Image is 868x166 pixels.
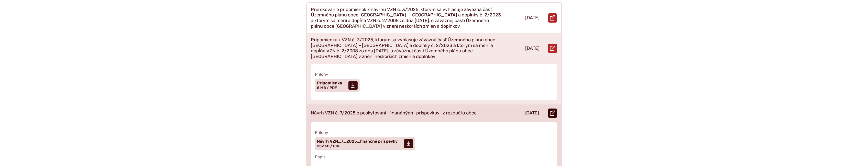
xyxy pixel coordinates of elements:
[317,86,337,90] span: 8 MB / PDF
[525,15,540,21] p: [DATE]
[525,46,540,51] p: [DATE]
[317,139,398,143] span: Návrh VZN_7_2025_finančné príspevky
[315,72,553,77] span: Prílohy
[311,7,501,29] p: Prerokovanie pripomienok k návrhu VZN č. 3/2025, ktorým sa vyhlasuje záväzná časť Územného plánu ...
[311,110,477,116] p: Návrh VZN č. 7/2025 o poskytovaní finančných príspevkov z rozpočtu obce
[315,137,415,150] a: Návrh VZN_7_2025_finančné príspevky 252 KB / PDF
[315,154,553,159] span: Popis
[317,144,341,148] span: 252 KB / PDF
[317,81,342,85] span: Pripomienka
[315,130,553,135] span: Prílohy
[311,37,501,59] p: Pripomienka k VZN č. 3/2025, ktorým sa vyhlasuje záväzná časť Územného plánu obce [GEOGRAPHIC_DAT...
[525,110,539,116] p: [DATE]
[315,79,360,92] a: Pripomienka 8 MB / PDF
